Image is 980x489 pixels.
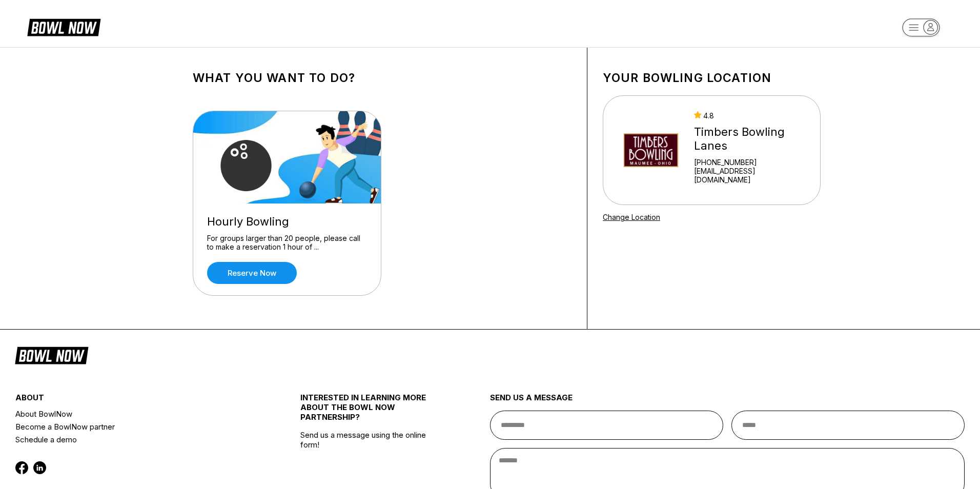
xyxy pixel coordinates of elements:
img: Hourly Bowling [193,111,382,203]
div: about [15,393,253,407]
div: 4.8 [694,111,807,120]
h1: What you want to do? [193,71,571,85]
h1: Your bowling location [603,71,821,85]
a: Change Location [603,213,660,221]
a: About BowlNow [15,407,253,420]
div: INTERESTED IN LEARNING MORE ABOUT THE BOWL NOW PARTNERSHIP? [300,393,443,430]
div: For groups larger than 20 people, please call to make a reservation 1 hour of ... [207,234,367,252]
div: send us a message [490,393,965,411]
a: [EMAIL_ADDRESS][DOMAIN_NAME] [694,167,807,184]
div: Timbers Bowling Lanes [694,125,807,153]
img: Timbers Bowling Lanes [617,112,685,189]
a: Reserve now [207,262,297,284]
div: Hourly Bowling [207,215,367,229]
a: Schedule a demo [15,433,253,446]
div: [PHONE_NUMBER] [694,158,807,167]
a: Become a BowlNow partner [15,420,253,433]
